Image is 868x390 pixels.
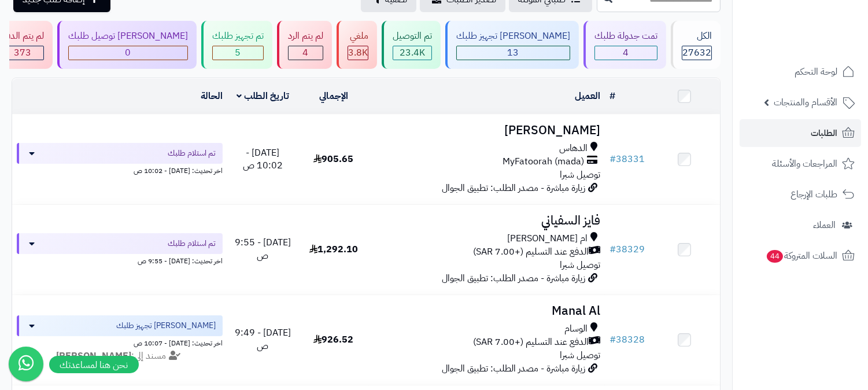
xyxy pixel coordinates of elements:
a: [PERSON_NAME] تجهيز طلبك 13 [443,21,581,69]
div: [PERSON_NAME] توصيل طلبك [68,30,188,43]
div: تمت جدولة طلبك [594,30,658,43]
span: السلات المتروكة [766,248,837,264]
a: تم التوصيل 23.4K [379,21,443,69]
a: #38331 [610,152,645,166]
span: طلبات الإرجاع [791,186,837,203]
span: تم استلام طلبك [168,238,216,249]
div: لم يتم الدفع [1,30,44,43]
span: الطلبات [811,125,837,141]
a: طلبات الإرجاع [740,181,861,208]
a: العملاء [740,211,861,239]
a: # [610,89,615,103]
div: 5 [213,46,263,60]
div: مسند إلى: [8,349,231,363]
span: لوحة التحكم [795,64,837,80]
a: [PERSON_NAME] توصيل طلبك 0 [55,21,199,69]
span: توصيل شبرا [560,348,600,362]
a: #38328 [610,333,645,347]
a: تم تجهيز طلبك 5 [199,21,275,69]
a: الكل27632 [668,21,723,69]
div: 4 [289,46,323,60]
a: #38329 [610,242,645,256]
span: ام [PERSON_NAME] [507,232,588,245]
a: الحالة [201,89,223,103]
span: # [610,333,616,347]
div: لم يتم الرد [288,30,323,43]
a: لوحة التحكم [740,58,861,86]
span: الدفع عند التسليم (+7.00 SAR) [473,336,589,349]
div: اخر تحديث: [DATE] - 10:07 ص [17,336,223,348]
span: 373 [14,46,31,60]
h3: Manal Al [374,304,600,318]
span: MyFatoorah (mada) [503,155,584,168]
span: 4 [303,46,309,60]
a: لم يتم الرد 4 [275,21,334,69]
div: الكل [682,30,712,43]
span: توصيل شبرا [560,258,600,272]
span: [PERSON_NAME] تجهيز طلبك [116,320,216,332]
div: ملغي [348,30,368,43]
span: 1,292.10 [309,242,358,256]
span: زيارة مباشرة - مصدر الطلب: تطبيق الجوال [442,362,585,376]
span: الدهاس [559,142,588,155]
div: تم تجهيز طلبك [212,30,264,43]
h3: فايز السفياني [374,214,600,227]
div: 3833 [348,46,368,60]
span: 5 [235,46,241,60]
span: # [610,152,616,166]
span: 13 [508,46,519,60]
span: الوسام [564,322,588,336]
span: 44 [767,250,783,263]
span: 4 [623,46,629,60]
div: 23397 [393,46,431,60]
span: [DATE] - 9:55 ص [235,236,291,263]
div: [PERSON_NAME] تجهيز طلبك [456,30,570,43]
div: اخر تحديث: [DATE] - 9:55 ص [17,254,223,266]
span: تم استلام طلبك [168,148,216,159]
a: الإجمالي [319,89,348,103]
a: تاريخ الطلب [237,89,289,103]
span: 23.4K [400,46,425,60]
span: زيارة مباشرة - مصدر الطلب: تطبيق الجوال [442,181,585,195]
span: 3.8K [348,46,368,60]
span: المراجعات والأسئلة [772,156,837,172]
span: العملاء [813,217,836,233]
span: زيارة مباشرة - مصدر الطلب: تطبيق الجوال [442,271,585,285]
strong: [PERSON_NAME] [56,349,131,363]
a: الطلبات [740,119,861,147]
div: 13 [457,46,570,60]
span: [DATE] - 10:02 ص [243,146,283,173]
div: اخر تحديث: [DATE] - 10:02 ص [17,164,223,176]
a: ملغي 3.8K [334,21,379,69]
a: المراجعات والأسئلة [740,150,861,178]
span: 0 [125,46,131,60]
div: 0 [69,46,187,60]
a: السلات المتروكة44 [740,242,861,270]
div: 373 [2,46,43,60]
span: 905.65 [313,152,353,166]
a: العميل [575,89,600,103]
span: # [610,242,616,256]
span: توصيل شبرا [560,168,600,182]
h3: [PERSON_NAME] [374,124,600,137]
span: 27632 [682,46,711,60]
a: تمت جدولة طلبك 4 [581,21,668,69]
span: الدفع عند التسليم (+7.00 SAR) [473,245,589,259]
div: تم التوصيل [393,30,432,43]
span: [DATE] - 9:49 ص [235,326,291,353]
img: logo-2.png [789,32,857,57]
div: 4 [595,46,657,60]
span: الأقسام والمنتجات [774,94,837,111]
span: 926.52 [313,333,353,347]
